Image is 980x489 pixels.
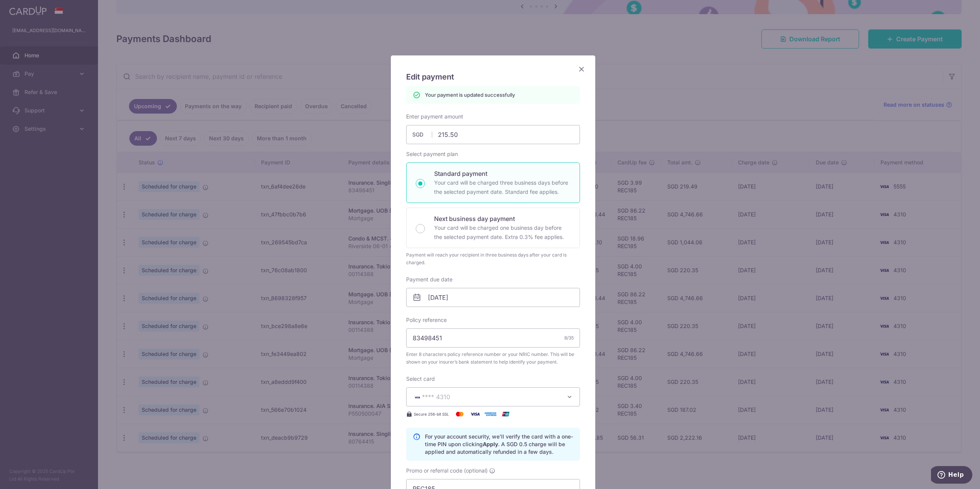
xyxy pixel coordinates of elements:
p: Standard payment [434,169,570,178]
label: Policy reference [406,316,447,324]
h5: Edit payment [406,71,580,83]
label: Select card [406,375,435,383]
img: VISA [413,395,422,400]
label: Enter payment amount [406,113,463,120]
p: Your card will be charged three business days before the selected payment date. Standard fee appl... [434,178,570,197]
span: Enter 8 characters policy reference number or your NRIC number. This will be shown on your insure... [406,351,580,366]
img: Mastercard [452,409,467,419]
span: Secure 256-bit SSL [414,411,449,417]
img: UnionPay [498,409,513,419]
iframe: Opens a widget where you can find more information [931,466,972,485]
label: Payment due date [406,276,452,283]
div: 8/35 [564,334,574,342]
img: Visa [467,409,483,419]
div: Payment will reach your recipient in three business days after your card is charged. [406,251,580,266]
p: Your payment is updated successfully [425,91,515,99]
span: SGD [412,131,432,138]
p: Next business day payment [434,214,570,223]
img: American Express [483,409,498,419]
label: Select payment plan [406,150,458,158]
p: For your account security, we’ll verify the card with a one-time PIN upon clicking . A SGD 0.5 ch... [425,433,573,456]
span: Promo or referral code (optional) [406,467,488,474]
input: DD / MM / YYYY [406,288,580,307]
b: Apply [483,441,498,447]
p: Your card will be charged one business day before the selected payment date. Extra 0.3% fee applies. [434,223,570,242]
button: Close [577,65,586,74]
input: 0.00 [406,125,580,144]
